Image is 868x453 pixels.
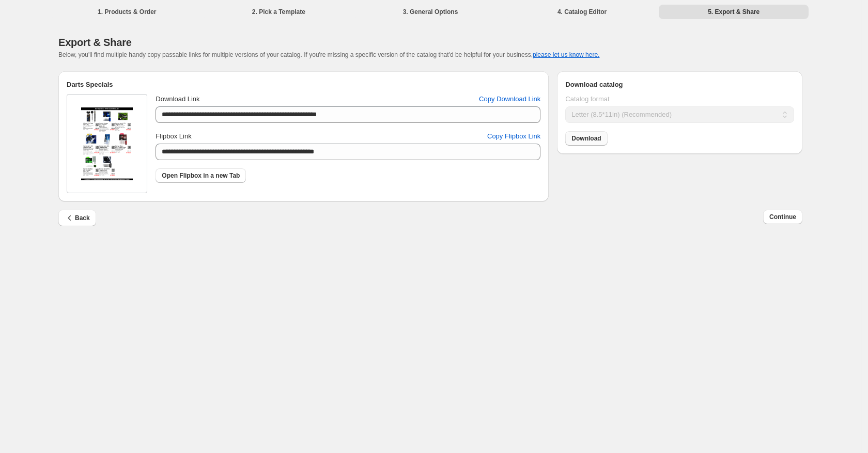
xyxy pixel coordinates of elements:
[58,210,96,226] button: Back
[58,37,132,48] span: Export & Share
[81,107,133,180] img: thumbImage
[763,210,802,224] button: Continue
[533,51,599,58] button: please let us know here.
[479,94,540,104] span: Copy Download Link
[565,131,607,146] a: Download
[473,91,547,107] button: Copy Download Link
[67,80,540,90] h2: Darts Specials
[769,213,796,221] span: Continue
[571,134,601,143] span: Download
[156,168,246,183] a: Open Flipbox in a new Tab
[156,95,199,103] span: Download Link
[487,131,540,142] span: Copy Flipbox Link
[565,95,609,103] span: Catalog format
[58,51,599,58] span: Below, you'll find multiple handy copy passable links for multiple versions of your catalog. If y...
[481,128,547,145] button: Copy Flipbox Link
[565,80,794,90] h2: Download catalog
[162,171,240,180] span: Open Flipbox in a new Tab
[156,132,191,140] span: Flipbox Link
[65,213,90,223] span: Back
